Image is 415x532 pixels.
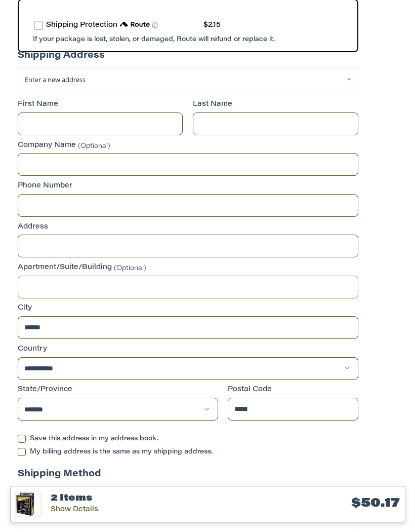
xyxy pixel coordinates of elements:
small: (Optional) [78,142,110,149]
label: Last Name [193,99,358,110]
label: First Name [18,99,183,110]
div: route shipping protection selector element [34,15,342,36]
label: Apartment/Suite/Building [18,262,358,273]
legend: Shipping Method [18,468,101,486]
label: Company Name [18,140,358,151]
div: $2.15 [203,20,221,31]
a: Enter or select a different address [18,68,358,91]
label: My billing address is the same as my shipping address. [18,448,358,456]
a: Show Details [51,506,98,513]
label: Address [18,222,358,233]
h3: 2 Items [51,493,225,505]
label: State/Province [18,385,218,395]
img: Woodland Scenics ~ Outcroppings Ready Rocks ~ 13 Pieces ~ C1139 [16,492,35,516]
span: Enter a new address [25,75,86,84]
label: Save this address in my address book. [18,435,358,443]
span: Learn more [152,22,158,28]
h3: $50.17 [225,496,400,512]
legend: Shipping Address [18,49,105,68]
small: (Optional) [114,264,146,271]
label: Postal Code [228,385,358,395]
span: If your package is lost, stolen, or damaged, Route will refund or replace it. [33,36,275,43]
label: Phone Number [18,181,358,192]
label: City [18,303,358,314]
label: Country [18,344,358,355]
span: Shipping Protection [46,22,117,29]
